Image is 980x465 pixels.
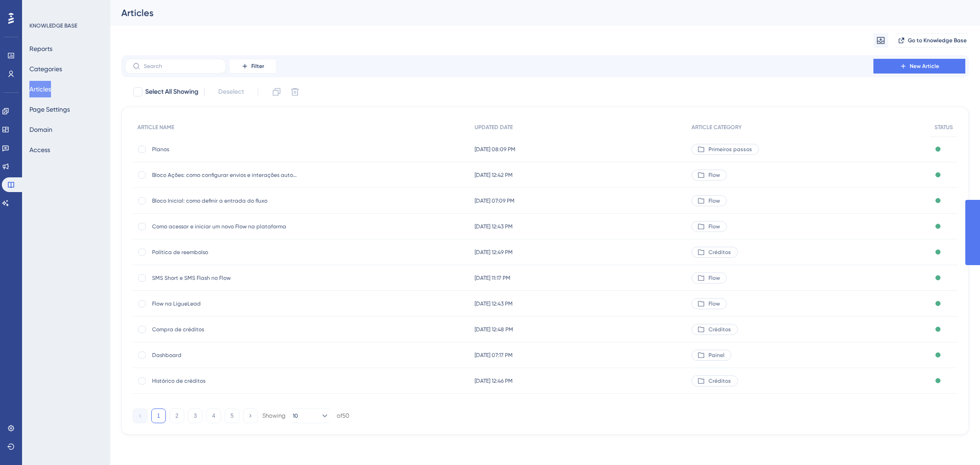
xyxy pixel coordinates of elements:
button: Domain [29,121,52,138]
span: Flow [708,197,720,204]
button: 3 [188,408,203,423]
span: [DATE] 08:09 PM [475,146,515,153]
span: Flow na LigueLead [152,300,299,307]
span: Política de reembolso [152,249,299,256]
iframe: UserGuiding AI Assistant Launcher [941,429,969,456]
div: KNOWLEDGE BASE [29,22,77,29]
span: Flow [708,223,720,230]
span: Painel [708,352,725,359]
span: [DATE] 11:17 PM [475,274,510,282]
span: Bloco Ações: como configurar envios e interações automatizadas [152,171,299,179]
div: Showing [262,412,285,420]
span: Créditos [708,249,731,256]
button: Reports [29,40,52,57]
span: New Article [910,62,939,70]
span: [DATE] 07:09 PM [475,197,515,204]
span: [DATE] 12:48 PM [475,326,513,333]
span: Go to Knowledge Base [908,37,967,44]
button: Articles [29,81,51,97]
span: [DATE] 07:17 PM [475,352,513,359]
button: New Article [873,59,965,74]
button: 1 [151,408,166,423]
span: Créditos [708,377,731,385]
div: Articles [121,6,946,19]
span: Flow [708,274,720,282]
span: Dashboard [152,352,299,359]
button: Access [29,142,50,158]
span: ARTICLE NAME [137,124,174,131]
span: Créditos [708,326,731,333]
span: UPDATED DATE [475,124,513,131]
button: 2 [170,408,184,423]
span: Compra de créditos [152,326,299,333]
span: Planos [152,146,299,153]
span: Histórico de créditos [152,377,299,385]
span: Flow [708,171,720,179]
button: 10 [293,408,329,423]
button: Categories [29,61,62,77]
span: Deselect [218,86,244,97]
input: Search [144,63,218,69]
span: [DATE] 12:43 PM [475,223,513,230]
span: Como acessar e iniciar um novo Flow na plataforma [152,223,299,230]
span: Select All Showing [145,86,198,97]
span: Bloco Inicial: como definir a entrada do fluxo [152,197,299,204]
button: Filter [230,59,276,74]
div: of 50 [337,412,349,420]
button: 4 [206,408,221,423]
span: 10 [293,412,298,420]
button: Deselect [210,84,252,100]
span: Filter [251,62,264,70]
span: Primeiros passos [708,146,752,153]
span: Flow [708,300,720,307]
button: Page Settings [29,101,70,118]
span: [DATE] 12:43 PM [475,300,513,307]
span: [DATE] 12:46 PM [475,377,513,385]
button: Go to Knowledge Base [895,33,969,48]
span: [DATE] 12:42 PM [475,171,513,179]
span: STATUS [935,124,953,131]
span: [DATE] 12:49 PM [475,249,513,256]
span: SMS Short e SMS Flash no Flow [152,274,299,282]
button: 5 [225,408,239,423]
span: ARTICLE CATEGORY [691,124,742,131]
